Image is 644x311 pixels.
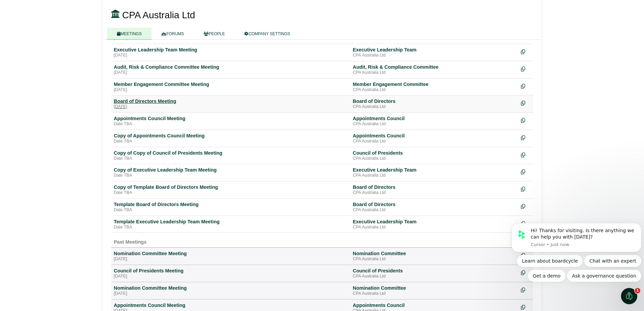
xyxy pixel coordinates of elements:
a: Board of Directors CPA Australia Ltd [353,98,516,110]
div: Nomination Committee [353,285,516,291]
div: CPA Australia Ltd [353,274,516,279]
a: Template Board of Directors Meeting Date TBA [114,201,348,213]
td: Past Meetings [111,233,533,248]
iframe: Intercom notifications message [509,186,644,293]
div: Date TBA [114,207,348,213]
div: [DATE] [114,87,348,93]
div: Make a copy [521,98,530,107]
span: 1 [635,288,640,293]
div: CPA Australia Ltd [353,121,516,127]
div: CPA Australia Ltd [353,104,516,110]
a: Appointments Council CPA Australia Ltd [353,115,516,127]
a: Copy of Appointments Council Meeting Date TBA [114,133,348,144]
a: Executive Leadership Team CPA Australia Ltd [353,167,516,178]
div: Make a copy [521,64,530,73]
div: Date TBA [114,139,348,144]
div: CPA Australia Ltd [353,173,516,178]
div: Copy of Template Board of Directors Meeting [114,184,348,190]
div: Member Engagement Committee [353,81,516,87]
div: Make a copy [521,184,530,193]
div: Executive Leadership Team Meeting [114,47,348,53]
div: CPA Australia Ltd [353,225,516,230]
div: Audit, Risk & Compliance Committee Meeting [114,64,348,70]
a: Audit, Risk & Compliance Committee CPA Australia Ltd [353,64,516,75]
div: Member Engagement Committee Meeting [114,81,348,87]
div: Council of Presidents Meeting [114,268,348,274]
div: [DATE] [114,70,348,75]
a: Council of Presidents CPA Australia Ltd [353,150,516,161]
div: Executive Leadership Team [353,47,516,53]
div: Template Executive Leadership Team Meeting [114,219,348,225]
div: Nomination Committee Meeting [114,285,348,291]
div: Nomination Committee Meeting [114,250,348,257]
div: CPA Australia Ltd [353,53,516,58]
a: Executive Leadership Team CPA Australia Ltd [353,219,516,230]
div: Date TBA [114,173,348,178]
div: Copy of Copy of Council of Presidents Meeting [114,150,348,156]
div: Board of Directors [353,184,516,190]
div: Make a copy [521,150,530,159]
a: Copy of Template Board of Directors Meeting Date TBA [114,184,348,196]
div: CPA Australia Ltd [353,190,516,196]
div: Make a copy [521,167,530,176]
div: Make a copy [521,81,530,90]
div: [DATE] [114,291,348,296]
iframe: Intercom live chat [621,288,637,304]
a: Audit, Risk & Compliance Committee Meeting [DATE] [114,64,348,75]
div: Appointments Council [353,133,516,139]
a: Appointments Council Meeting Date TBA [114,115,348,127]
div: Board of Directors Meeting [114,98,348,104]
a: Member Engagement Committee CPA Australia Ltd [353,81,516,93]
div: CPA Australia Ltd [353,207,516,213]
span: CPA Australia Ltd [122,10,195,20]
div: Copy of Executive Leadership Team Meeting [114,167,348,173]
div: Make a copy [521,115,530,125]
a: Board of Directors Meeting [DATE] [114,98,348,110]
a: Nomination Committee Meeting [DATE] [114,250,348,262]
a: Council of Presidents CPA Australia Ltd [353,268,516,279]
div: [DATE] [114,274,348,279]
a: Executive Leadership Team CPA Australia Ltd [353,47,516,58]
div: [DATE] [114,257,348,262]
div: Appointments Council [353,115,516,121]
div: Date TBA [114,156,348,161]
div: Date TBA [114,225,348,230]
a: Board of Directors CPA Australia Ltd [353,184,516,196]
a: COMPANY SETTINGS [235,28,300,40]
div: Date TBA [114,121,348,127]
div: CPA Australia Ltd [353,257,516,262]
a: FORUMS [151,28,194,40]
div: CPA Australia Ltd [353,291,516,296]
div: Make a copy [521,133,530,142]
a: Appointments Council CPA Australia Ltd [353,133,516,144]
div: Appointments Council [353,302,516,308]
div: CPA Australia Ltd [353,156,516,161]
div: [DATE] [114,53,348,58]
div: CPA Australia Ltd [353,70,516,75]
div: Date TBA [114,190,348,196]
a: Template Executive Leadership Team Meeting Date TBA [114,219,348,230]
a: Board of Directors CPA Australia Ltd [353,201,516,213]
div: Make a copy [521,47,530,56]
a: Nomination Committee CPA Australia Ltd [353,285,516,296]
a: Copy of Copy of Council of Presidents Meeting Date TBA [114,150,348,161]
div: CPA Australia Ltd [353,139,516,144]
div: Executive Leadership Team [353,167,516,173]
div: Audit, Risk & Compliance Committee [353,64,516,70]
div: Council of Presidents [353,150,516,156]
div: Appointments Council Meeting [114,302,348,308]
div: Template Board of Directors Meeting [114,201,348,207]
a: MEETINGS [107,28,152,40]
a: Member Engagement Committee Meeting [DATE] [114,81,348,93]
a: Nomination Committee Meeting [DATE] [114,285,348,296]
